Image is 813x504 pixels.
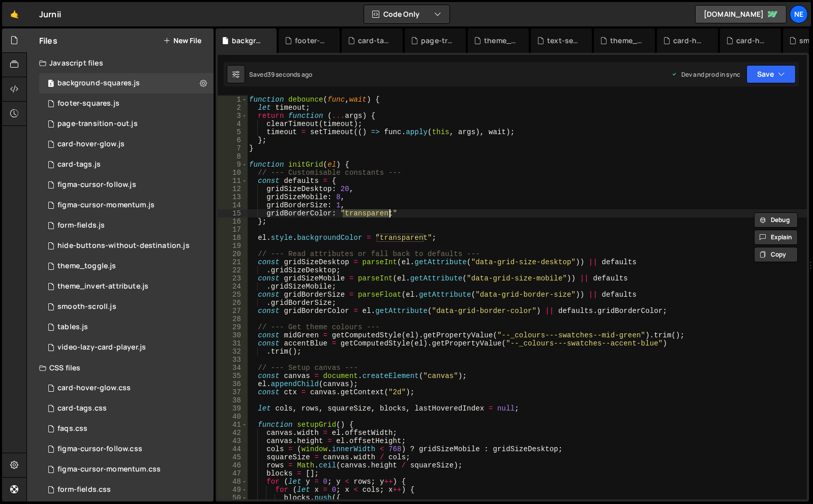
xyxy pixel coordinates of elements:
div: Jurnii [39,8,61,20]
div: background-squares.js [232,36,264,46]
div: 16694/47814.js [39,114,214,134]
div: 41 [218,421,248,429]
div: figma-cursor-momentum.js [57,201,155,210]
div: video-lazy-card-player.js [57,343,146,352]
div: smooth-scroll.js [57,302,116,311]
div: hide-buttons-without-destination.js [57,241,190,250]
div: 20 [218,250,248,258]
span: 1 [48,80,54,88]
div: 16694/45746.css [39,419,214,439]
div: tables.js [57,323,88,332]
div: 16694/46743.css [39,439,214,459]
div: figma-cursor-momentum.css [57,465,161,474]
div: 26 [218,299,248,307]
div: 39 [218,404,248,413]
div: 13 [218,193,248,201]
div: 10 [218,169,248,177]
div: 21 [218,258,248,266]
div: 18 [218,234,248,242]
div: 4 [218,120,248,128]
div: 16694/46977.js [39,73,214,93]
div: 34 [218,364,248,372]
div: 46 [218,461,248,469]
div: 45 [218,453,248,461]
div: 16694/47939.js [39,93,214,114]
div: 7 [218,144,248,152]
div: 43 [218,437,248,445]
div: form-fields.js [57,221,105,230]
div: 38 [218,396,248,404]
div: 23 [218,274,248,282]
div: footer-squares.js [295,36,327,46]
div: 28 [218,315,248,323]
div: 31 [218,339,248,348]
div: 16694/45748.css [39,480,214,500]
div: 16694/45914.js [39,236,214,256]
div: card-hover-glow.css [57,384,131,393]
div: theme_toggle.js [484,36,517,46]
button: Copy [754,247,798,262]
div: 16 [218,217,248,226]
div: 14 [218,201,248,209]
div: page-transition-out.js [57,119,138,129]
div: 39 seconds ago [267,70,312,79]
div: text-select-colour.css [547,36,580,46]
div: 16694/47250.js [39,317,214,337]
div: 40 [218,413,248,421]
div: Dev and prod in sync [671,70,740,79]
div: 17 [218,226,248,234]
div: footer-squares.js [57,99,119,108]
div: 16694/45896.js [39,337,214,358]
button: New File [163,37,201,45]
a: Ne [790,5,808,23]
div: 3 [218,112,248,120]
h2: Files [39,35,57,46]
div: 16694/46553.js [39,276,214,297]
div: 50 [218,494,248,502]
div: 19 [218,242,248,250]
div: 16694/47634.js [39,134,214,154]
button: Code Only [364,5,449,23]
div: Saved [249,70,312,79]
div: theme_invert-attribute.js [57,282,148,291]
div: figma-cursor-follow.css [57,445,142,454]
div: 48 [218,478,248,486]
div: 25 [218,291,248,299]
button: Explain [754,230,798,245]
div: 49 [218,486,248,494]
div: 42 [218,429,248,437]
div: theme_toggle.js [57,262,116,271]
div: 16694/46845.css [39,398,214,419]
div: faqs.css [57,424,87,433]
div: 36 [218,380,248,388]
div: 12 [218,185,248,193]
div: background-squares.js [57,79,140,88]
div: page-transition-out.js [421,36,454,46]
div: CSS files [27,358,214,378]
div: 16694/47252.css [39,459,214,480]
div: 35 [218,372,248,380]
div: 24 [218,282,248,291]
div: Javascript files [27,53,214,73]
div: card-tags.css [57,404,107,413]
div: 16694/46844.js [39,154,214,175]
button: Save [746,65,796,83]
div: card-tags.js [57,160,101,169]
div: card-hover-glow.js [673,36,706,46]
div: 30 [218,331,248,339]
div: 16694/47251.js [39,195,214,215]
div: card-hover-glow.js [57,140,125,149]
div: 11 [218,177,248,185]
div: figma-cursor-follow.js [57,180,136,190]
div: 16694/46742.js [39,175,214,195]
div: 15 [218,209,248,217]
div: 8 [218,152,248,161]
div: 16694/47813.js [39,256,214,276]
div: 47 [218,469,248,478]
div: 16694/45608.js [39,215,214,236]
div: 16694/47633.css [39,378,214,398]
div: 2 [218,104,248,112]
div: 33 [218,356,248,364]
div: card-tags.css [358,36,390,46]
